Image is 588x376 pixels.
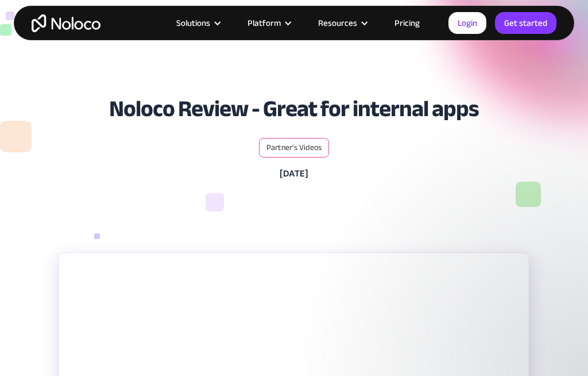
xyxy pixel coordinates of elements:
div: Resources [304,16,380,30]
div: Platform [247,16,281,30]
a: Pricing [380,16,434,30]
a: Get started [495,12,556,34]
a: Login [448,12,486,34]
h6: [DATE] [280,167,308,181]
div: Solutions [176,16,210,30]
h1: Noloco Review - Great for internal apps [52,92,536,126]
a: home [32,14,100,32]
div: Platform [233,16,304,30]
div: Resources [318,16,357,30]
a: Partner's Videos [266,143,322,152]
div: Solutions [162,16,233,30]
